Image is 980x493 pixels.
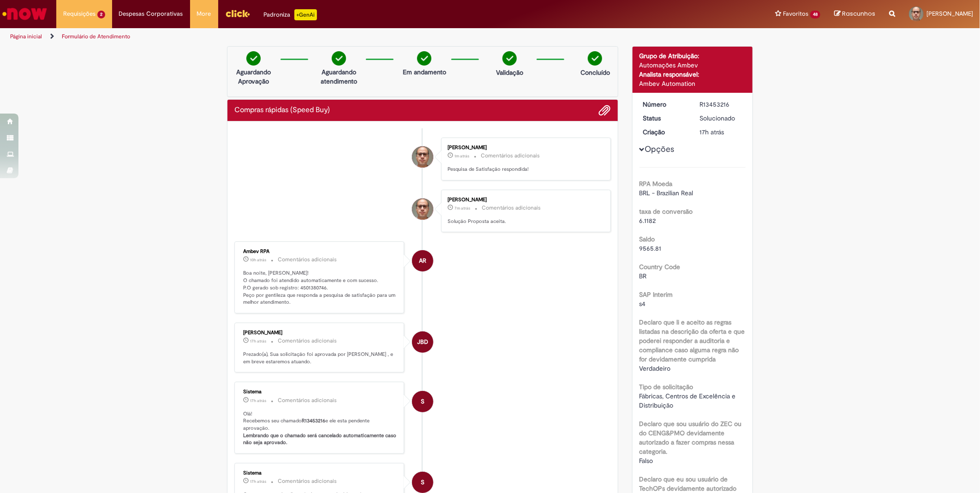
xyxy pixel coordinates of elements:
time: 27/08/2025 15:35:13 [250,398,266,403]
p: Olá! Recebemos seu chamado e ele esta pendente aprovação. [243,410,397,447]
span: 2 [97,11,105,18]
span: Verdadeiro [639,364,671,373]
time: 27/08/2025 15:35:01 [699,128,724,136]
span: 1m atrás [454,153,469,159]
b: SAP Interim [639,290,673,299]
span: 17h atrás [250,479,266,484]
span: S [421,391,424,413]
div: Ambev RPA [412,250,433,271]
time: 28/08/2025 08:44:21 [454,153,469,159]
b: RPA Moeda [639,180,673,188]
span: [PERSON_NAME] [926,10,973,18]
div: Josenildo Batista De Araujo [412,331,433,353]
div: Ambev RPA [243,249,397,254]
span: 7m atrás [454,205,470,211]
div: System [412,472,433,493]
span: 17h atrás [250,338,266,344]
img: check-circle-green.png [417,51,431,66]
span: 6.1182 [639,216,656,225]
small: Comentários adicionais [278,256,337,264]
div: [PERSON_NAME] [448,145,601,150]
span: 10h atrás [250,257,266,263]
img: check-circle-green.png [502,51,517,66]
a: Rascunhos [834,10,875,18]
small: Comentários adicionais [482,204,541,212]
time: 27/08/2025 15:35:09 [250,479,266,484]
span: s4 [639,300,646,308]
div: System [412,391,433,412]
span: BRL - Brazilian Real [639,189,693,197]
div: Ambev Automation [639,79,746,88]
p: Aguardando Aprovação [231,67,276,86]
img: check-circle-green.png [588,51,602,66]
b: Lembrando que o chamado será cancelado automaticamente caso não seja aprovado. [243,432,398,446]
small: Comentários adicionais [481,152,540,160]
dt: Criação [636,127,693,137]
p: Pesquisa de Satisfação respondida! [448,166,601,173]
p: Validação [496,68,523,77]
p: +GenAi [294,9,317,20]
span: Favoritos [783,9,808,18]
span: Rascunhos [842,9,875,18]
div: Sistema [243,470,397,476]
a: Página inicial [10,33,42,40]
img: check-circle-green.png [246,51,261,66]
b: Declaro que li e aceito as regras listadas na descrição da oferta e que poderei responder a audit... [639,318,745,363]
button: Adicionar anexos [599,104,611,116]
span: 17h atrás [250,398,266,403]
a: Formulário de Atendimento [62,33,130,40]
span: Fábricas, Centros de Excelência e Distribuição [639,392,738,409]
ul: Trilhas de página [7,28,646,45]
b: Declaro que sou usuário do ZEC ou do CENG&PMO devidamente autorizado a fazer compras nessa catego... [639,420,742,456]
div: Rodrigo Pereira Gomes [412,146,433,168]
p: Concluído [580,68,610,77]
span: JBD [417,331,428,353]
span: 17h atrás [699,128,724,136]
p: Aguardando atendimento [317,67,361,86]
span: Falso [639,457,653,465]
div: Rodrigo Pereira Gomes [412,198,433,220]
b: Tipo de solicitação [639,383,693,391]
span: 48 [810,11,820,18]
div: Solucionado [699,114,742,123]
small: Comentários adicionais [278,397,337,404]
span: AR [419,250,426,272]
small: Comentários adicionais [278,477,337,485]
div: Grupo de Atribuição: [639,51,746,60]
p: Boa noite, [PERSON_NAME]! O chamado foi atendido automaticamente e com sucesso. P.O gerado sob re... [243,270,397,306]
b: Saldo [639,235,655,243]
div: Automações Ambev [639,60,746,70]
div: Analista responsável: [639,70,746,79]
span: BR [639,272,647,280]
span: More [197,9,211,18]
p: Prezado(a), Sua solicitação foi aprovada por [PERSON_NAME] , e em breve estaremos atuando. [243,351,397,365]
time: 28/08/2025 08:38:51 [454,205,470,211]
b: R13453216 [302,417,325,424]
span: Requisições [63,9,96,18]
div: [PERSON_NAME] [243,330,397,336]
span: 9565.81 [639,244,662,253]
dt: Número [636,100,693,109]
dt: Status [636,114,693,123]
b: taxa de conversão [639,207,693,216]
span: Despesas Corporativas [119,9,183,18]
img: ServiceNow [1,5,48,23]
b: Country Code [639,263,681,271]
p: Em andamento [403,67,446,77]
img: click_logo_yellow_360x200.png [225,6,250,20]
div: [PERSON_NAME] [448,197,601,203]
p: Solução Proposta aceita. [448,218,601,225]
div: R13453216 [699,100,742,109]
time: 27/08/2025 23:10:40 [250,257,266,263]
small: Comentários adicionais [278,337,337,345]
div: 27/08/2025 15:35:01 [699,127,742,137]
div: Padroniza [264,9,317,20]
div: Sistema [243,389,397,395]
img: check-circle-green.png [332,51,346,66]
h2: Compras rápidas (Speed Buy) Histórico de tíquete [234,106,330,114]
time: 27/08/2025 15:46:33 [250,338,266,344]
